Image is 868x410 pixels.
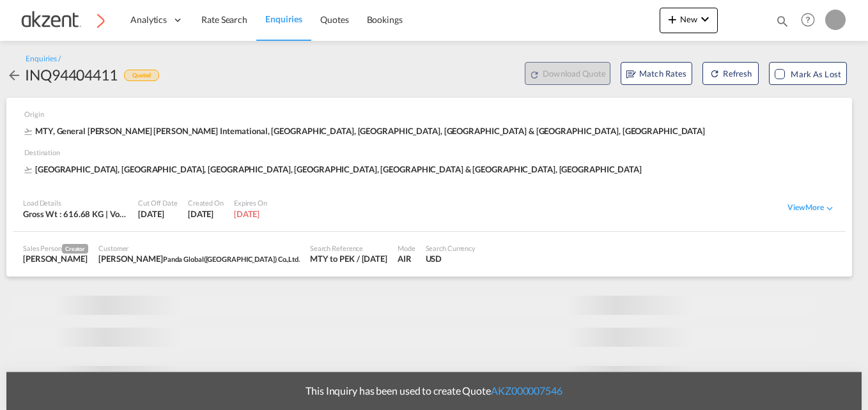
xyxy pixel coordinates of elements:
div: Expires On [234,198,267,208]
span: Match Rates [626,67,686,80]
img: c72fcea0ad0611ed966209c23b7bd3dd.png [19,6,105,34]
button: icon-plus 400-fgNewicon-chevron-down [660,8,718,33]
div: Created On [188,198,224,208]
div: Search Currency [426,243,476,253]
span: Enquiries [265,13,302,24]
button: Mark as Lost [769,62,847,85]
div: Search Reference [310,243,387,253]
div: AIR [398,253,415,264]
md-icon: icon-chevron-down [824,202,835,214]
div: Quoted [124,70,159,82]
span: This Inquiry has been used to create Quote [306,384,562,397]
span: Panda Global([GEOGRAPHIC_DATA]) Co.,Ltd. [163,255,300,263]
div: icon-arrow-left [6,65,25,85]
div: icon-magnify [775,14,789,33]
div: [PERSON_NAME] [98,253,300,264]
div: 1 Dec 2025 [234,208,267,220]
button: icon-refreshRefresh [702,62,759,85]
md-icon: icon-arrow-left [6,68,22,83]
span: New [665,14,713,24]
div: Destination [24,148,841,163]
button: assets/icons/custom/RBR.svgMatch Rates [621,62,692,85]
div: USD [426,253,476,264]
span: Help [797,9,819,31]
div: Mode [398,243,415,253]
a: AKZ000007546 [491,384,562,397]
button: Download Quote [525,62,610,85]
div: View Moreicon-chevron-down [787,202,835,214]
span: Rate Search [201,14,247,25]
div: INQ94404411 [25,65,118,85]
div: MTY, General [PERSON_NAME] [PERSON_NAME] International, [GEOGRAPHIC_DATA], [GEOGRAPHIC_DATA], [GE... [24,125,708,137]
div: Gross Wt : 616.68 KG | Volumetric Wt : 1,092.27 KG [23,208,128,220]
div: 2 Sep 2025 [188,208,224,220]
div: Juana Roque [23,253,88,264]
div: Sales Person [23,243,88,254]
div: Help [797,9,825,32]
div: Origin [24,109,841,125]
div: MTY to PEK / 2 Sep 2025 [310,253,387,264]
div: Load Details [23,198,128,208]
md-icon: icon-plus 400-fg [665,11,680,27]
md-checkbox: Mark as Lost [775,68,841,80]
span: Creator [62,244,88,254]
div: Cut Off Date [138,198,178,208]
span: Quotes [320,14,348,25]
md-icon: icon-magnify [775,14,789,28]
div: Enquiries / [26,54,61,65]
div: Mark as Lost [791,68,841,80]
md-icon: icon-refresh [709,68,720,79]
md-icon: icon-chevron-down [697,11,713,27]
div: Customer [98,243,300,253]
span: Analytics [130,13,167,26]
md-icon: icon-refresh [529,70,539,80]
div: Quote PDF is not available at this time [520,62,616,85]
md-icon: assets/icons/custom/RBR.svg [626,70,636,79]
div: 2 Sep 2025 [138,208,178,220]
span: Bookings [367,14,403,25]
span: [GEOGRAPHIC_DATA], [GEOGRAPHIC_DATA], [GEOGRAPHIC_DATA], [GEOGRAPHIC_DATA], [GEOGRAPHIC_DATA] & [... [24,163,645,175]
